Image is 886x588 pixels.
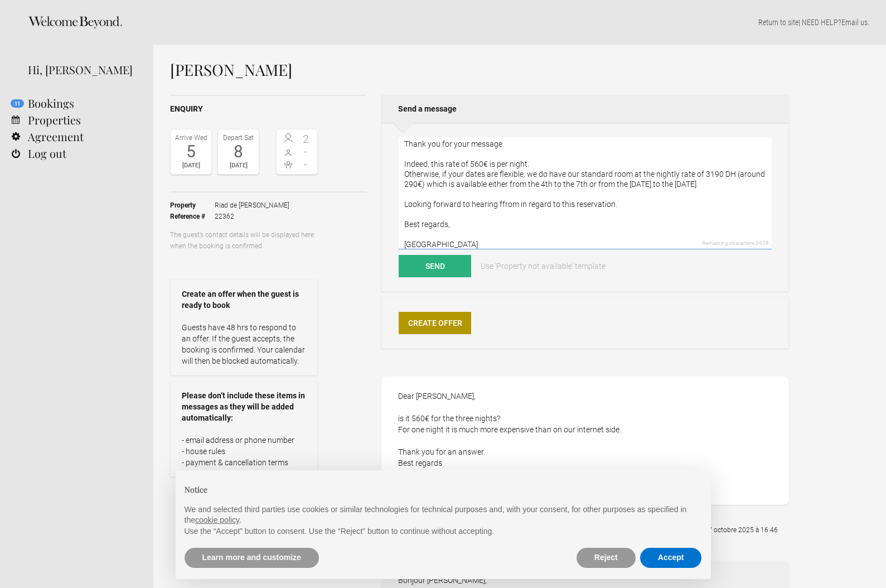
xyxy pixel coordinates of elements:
span: - [297,159,315,170]
strong: Create an offer when the guest is ready to book [182,288,306,311]
p: The guest’s contact details will be displayed here when the booking is confirmed. [170,229,318,252]
flynt-date-display: 7 octobre 2025 à 16:46 [708,526,778,534]
h2: Enquiry [170,103,366,115]
div: [DATE] [173,160,209,171]
a: Email us [841,18,868,27]
button: Learn more and customize [185,548,319,568]
strong: Property [170,200,215,211]
button: Accept [640,548,702,568]
a: cookie policy - link opens in a new tab [195,515,239,524]
strong: Reference # [170,211,215,222]
h2: Notice [185,484,702,495]
a: Create Offer [399,312,471,334]
button: Reject [577,548,636,568]
p: Guests have 48 hrs to respond to an offer. If the guest accepts, the booking is confirmed. Your c... [182,322,306,367]
h2: Send a message [381,95,789,123]
a: Use 'Property not available' template [473,255,613,277]
div: Dear [PERSON_NAME], is it 560€ for the three nights? For one night it is much more expensive than... [381,377,789,505]
span: Riad de [PERSON_NAME] [215,200,289,211]
span: - [297,146,315,157]
p: - email address or phone number - house rules - payment & cancellation terms [182,435,306,468]
h1: [PERSON_NAME] [170,61,789,78]
div: 5 [173,143,209,160]
div: Depart Sat [221,132,256,143]
div: [DATE] [221,160,256,171]
a: Return to site [758,18,798,27]
div: Arrive Wed [173,132,209,143]
div: Hi, [PERSON_NAME] [28,61,137,78]
div: 8 [221,143,256,160]
span: 22362 [215,211,289,222]
span: 2 [297,133,315,144]
flynt-notification-badge: 11 [11,99,24,108]
p: | NEED HELP? . [170,17,869,28]
p: We and selected third parties use cookies or similar technologies for technical purposes and, wit... [185,504,702,526]
button: Send [399,255,471,277]
p: Use the “Accept” button to consent. Use the “Reject” button to continue without accepting. [185,526,702,537]
strong: Please don’t include these items in messages as they will be added automatically: [182,390,306,423]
